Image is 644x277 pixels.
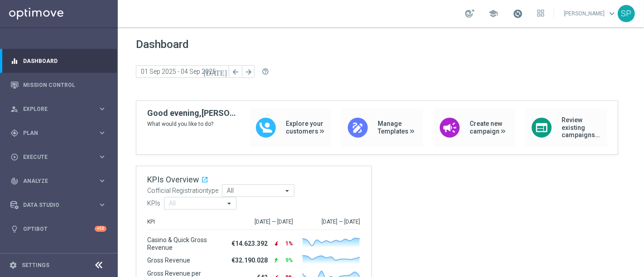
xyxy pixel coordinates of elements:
button: Mission Control [10,81,107,89]
button: play_circle_outline Execute keyboard_arrow_right [10,153,107,161]
a: Dashboard [23,49,106,73]
i: lightbulb [10,225,19,233]
span: Execute [23,154,98,160]
i: keyboard_arrow_right [98,105,106,113]
a: [PERSON_NAME]keyboard_arrow_down [563,7,618,20]
div: Mission Control [10,73,106,97]
div: Execute [10,153,98,161]
a: Optibot [23,217,95,241]
div: Optibot [10,217,106,241]
div: Plan [10,129,98,137]
i: keyboard_arrow_right [98,201,106,209]
a: Settings [22,263,49,268]
div: SP [618,5,635,22]
span: school [488,9,498,19]
button: track_changes Analyze keyboard_arrow_right [10,177,107,185]
i: keyboard_arrow_right [98,177,106,185]
i: equalizer [10,57,19,65]
i: keyboard_arrow_right [98,153,106,161]
div: Dashboard [10,49,106,73]
span: Data Studio [23,202,98,208]
button: equalizer Dashboard [10,57,107,65]
i: settings [9,261,17,269]
i: play_circle_outline [10,153,19,161]
i: person_search [10,105,19,113]
span: keyboard_arrow_down [607,9,617,19]
button: person_search Explore keyboard_arrow_right [10,105,107,113]
button: gps_fixed Plan keyboard_arrow_right [10,129,107,137]
i: keyboard_arrow_right [98,129,106,137]
button: Data Studio keyboard_arrow_right [10,201,107,209]
i: gps_fixed [10,129,19,137]
button: lightbulb Optibot +10 [10,225,107,233]
span: Plan [23,130,98,136]
span: Analyze [23,178,98,184]
div: +10 [95,226,106,232]
div: Data Studio [10,201,98,209]
span: Explore [23,106,98,112]
a: Mission Control [23,73,106,97]
i: track_changes [10,177,19,185]
div: Analyze [10,177,98,185]
div: Explore [10,105,98,113]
